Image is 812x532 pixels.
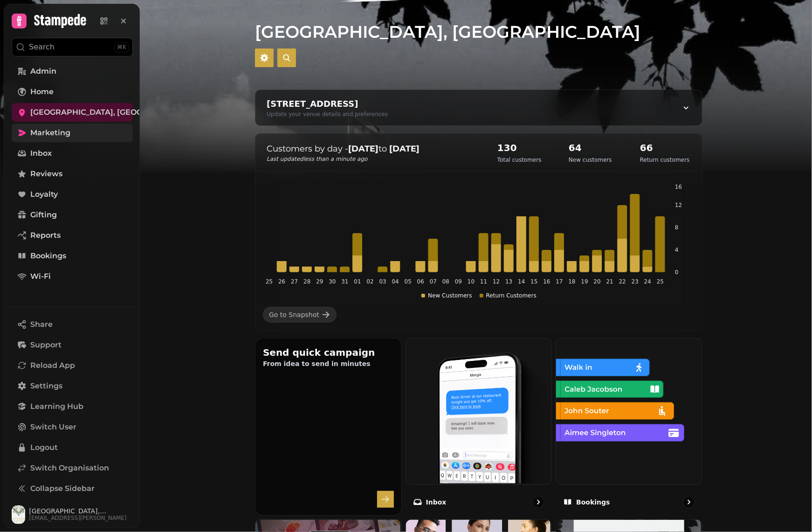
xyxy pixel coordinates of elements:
[675,224,679,231] tspan: 8
[12,185,133,204] a: Loyalty
[30,271,51,282] span: Wi-Fi
[303,278,310,285] tspan: 28
[29,41,55,53] p: Search
[30,380,62,392] span: Settings
[291,278,298,285] tspan: 27
[30,319,53,330] span: Share
[644,278,651,285] tspan: 24
[115,42,129,52] div: ⌘K
[675,247,679,253] tspan: 4
[569,141,612,154] h2: 64
[263,346,394,359] h2: Send quick campaign
[493,278,500,285] tspan: 12
[29,514,133,522] span: [EMAIL_ADDRESS][PERSON_NAME]
[30,127,70,138] span: Marketing
[406,338,552,516] a: InboxInbox
[569,156,612,164] p: New customers
[417,278,424,285] tspan: 06
[30,421,76,433] span: Switch User
[12,336,133,354] button: Support
[389,144,420,154] strong: [DATE]
[12,226,133,245] a: Reports
[405,338,551,484] img: Inbox
[30,442,58,453] span: Logout
[530,278,537,285] tspan: 15
[30,168,62,180] span: Reviews
[12,83,133,101] a: Home
[12,397,133,416] a: Learning Hub
[30,230,61,241] span: Reports
[30,66,56,77] span: Admin
[12,315,133,334] button: Share
[30,107,200,118] span: [GEOGRAPHIC_DATA], [GEOGRAPHIC_DATA]
[12,206,133,224] a: Gifting
[426,497,447,507] p: Inbox
[341,278,348,285] tspan: 31
[543,278,550,285] tspan: 16
[12,267,133,286] a: Wi-Fi
[12,479,133,498] button: Collapse Sidebar
[278,278,285,285] tspan: 26
[640,141,689,154] h2: 66
[568,278,575,285] tspan: 18
[12,165,133,183] a: Reviews
[12,103,133,122] a: [GEOGRAPHIC_DATA], [GEOGRAPHIC_DATA]
[480,278,487,285] tspan: 11
[30,483,95,494] span: Collapse Sidebar
[263,359,394,368] p: From idea to send in minutes
[12,144,133,163] a: Inbox
[263,307,337,323] a: Go to Snapshot
[30,86,54,97] span: Home
[430,278,437,285] tspan: 07
[556,278,563,285] tspan: 17
[30,463,109,474] span: Switch Organisation
[632,278,639,285] tspan: 23
[12,438,133,457] button: Logout
[266,278,273,285] tspan: 25
[30,339,62,351] span: Support
[675,184,682,190] tspan: 16
[405,278,412,285] tspan: 05
[30,148,52,159] span: Inbox
[12,459,133,477] a: Switch Organisation
[267,142,479,155] p: Customers by day - to
[581,278,588,285] tspan: 19
[640,156,689,164] p: Return customers
[12,377,133,395] a: Settings
[12,356,133,375] button: Reload App
[555,338,701,484] img: Bookings
[684,497,694,507] svg: go to
[497,141,542,154] h2: 130
[29,508,133,514] span: [GEOGRAPHIC_DATA], [GEOGRAPHIC_DATA]
[30,250,66,262] span: Bookings
[269,310,319,319] div: Go to Snapshot
[30,360,75,371] span: Reload App
[675,202,682,208] tspan: 12
[30,209,57,221] span: Gifting
[12,247,133,265] a: Bookings
[480,292,537,299] div: Return Customers
[619,278,626,285] tspan: 22
[255,338,402,516] button: Send quick campaignFrom idea to send in minutes
[267,111,388,118] div: Update your venue details and preferences
[329,278,336,285] tspan: 30
[497,156,542,164] p: Total customers
[421,292,472,299] div: New Customers
[518,278,525,285] tspan: 14
[442,278,449,285] tspan: 08
[556,338,702,516] a: BookingsBookings
[267,97,388,111] div: [STREET_ADDRESS]
[12,38,133,56] button: Search⌘K
[12,418,133,436] button: Switch User
[468,278,475,285] tspan: 10
[354,278,361,285] tspan: 01
[392,278,399,285] tspan: 04
[30,189,58,200] span: Loyalty
[606,278,613,285] tspan: 21
[12,505,25,524] img: User avatar
[366,278,373,285] tspan: 02
[505,278,512,285] tspan: 13
[348,144,378,154] strong: [DATE]
[534,497,543,507] svg: go to
[657,278,664,285] tspan: 25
